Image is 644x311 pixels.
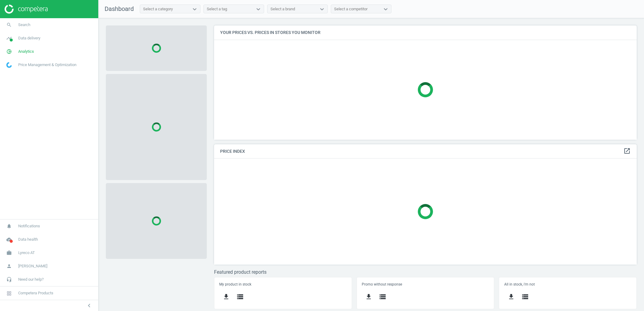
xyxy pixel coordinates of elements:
[236,293,244,300] i: storage
[18,49,34,54] span: Analytics
[18,250,35,256] span: Lyreco AT
[504,282,632,286] h5: All in stock, i'm not
[3,32,15,44] i: timeline
[18,223,40,229] span: Notifications
[233,290,247,304] button: storage
[5,5,48,14] img: ajHJNr6hYgQAAAAASUVORK5CYII=
[508,293,515,300] i: get_app
[522,293,529,300] i: storage
[214,25,637,40] h4: Your prices vs. prices in stores you monitor
[207,6,227,12] div: Select a tag
[379,293,386,300] i: storage
[18,237,38,242] span: Data health
[3,274,15,285] i: headset_mic
[334,6,367,12] div: Select a competitor
[270,6,295,12] div: Select a brand
[6,62,12,68] img: wGWNvw8QSZomAAAAABJRU5ErkJggg==
[3,234,15,245] i: cloud_done
[214,144,637,159] h4: Price Index
[18,62,76,68] span: Price Management & Optimization
[219,290,233,304] button: get_app
[86,302,93,309] i: chevron_left
[82,302,97,309] button: chevron_left
[362,282,489,286] h5: Promo without response
[3,46,15,57] i: pie_chart_outlined
[223,293,230,300] i: get_app
[143,6,173,12] div: Select a category
[18,277,44,282] span: Need our help?
[3,260,15,272] i: person
[18,22,30,28] span: Search
[105,5,134,12] span: Dashboard
[376,290,390,304] button: storage
[623,147,631,155] a: open_in_new
[504,290,518,304] button: get_app
[362,290,376,304] button: get_app
[3,19,15,31] i: search
[3,220,15,232] i: notifications
[219,282,347,286] h5: My product in stock
[623,147,631,155] i: open_in_new
[18,290,53,296] span: Competera Products
[18,263,47,269] span: [PERSON_NAME]
[18,35,40,41] span: Data delivery
[3,247,15,259] i: work
[214,269,637,275] h3: Featured product reports
[365,293,372,300] i: get_app
[518,290,532,304] button: storage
